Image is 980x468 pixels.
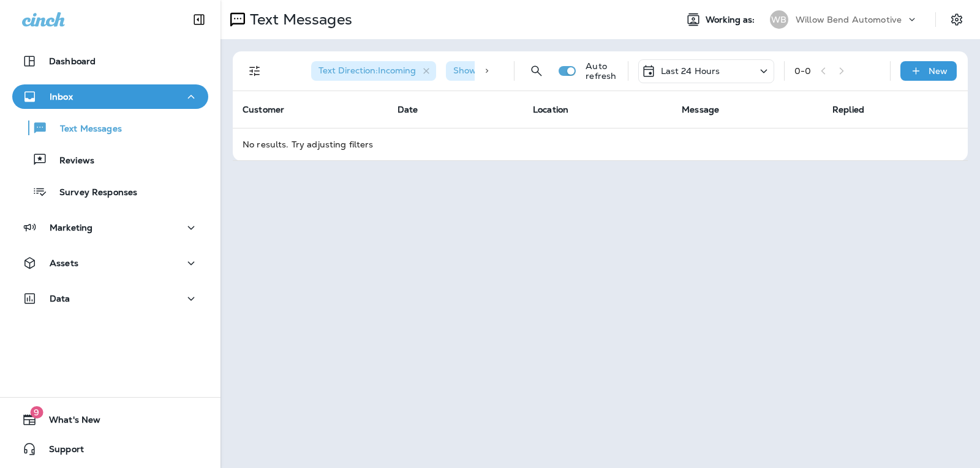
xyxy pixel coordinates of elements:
[245,10,352,29] p: Text Messages
[243,104,284,115] span: Customer
[233,128,968,160] td: No results. Try adjusting filters
[682,104,719,115] span: Message
[318,65,416,76] span: Text Direction : Incoming
[706,15,758,25] span: Working as:
[311,61,436,81] div: Text Direction:Incoming
[49,56,96,66] p: Dashboard
[37,444,84,459] span: Support
[832,104,864,115] span: Replied
[12,251,208,275] button: Assets
[12,49,208,73] button: Dashboard
[453,65,601,76] span: Show Start/Stop/Unsubscribe : true
[12,179,208,204] button: Survey Responses
[446,61,621,81] div: Show Start/Stop/Unsubscribe:true
[50,294,70,303] p: Data
[929,66,948,76] p: New
[524,59,549,83] button: Search Messages
[50,258,78,268] p: Assets
[533,104,568,115] span: Location
[37,415,100,429] span: What's New
[47,155,94,167] p: Reviews
[794,66,811,76] div: 0 - 0
[12,115,208,141] button: Text Messages
[12,286,208,311] button: Data
[12,215,208,240] button: Marketing
[586,61,617,81] p: Auto refresh
[47,187,137,199] p: Survey Responses
[30,406,43,418] span: 9
[796,15,902,24] p: Willow Bend Automotive
[48,124,122,135] p: Text Messages
[770,10,788,29] div: WB
[182,7,216,32] button: Collapse Sidebar
[946,9,968,31] button: Settings
[12,84,208,109] button: Inbox
[12,147,208,173] button: Reviews
[12,437,208,461] button: Support
[50,92,73,102] p: Inbox
[50,223,92,232] p: Marketing
[12,407,208,432] button: 9What's New
[398,104,418,115] span: Date
[661,66,720,76] p: Last 24 Hours
[243,59,267,83] button: Filters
